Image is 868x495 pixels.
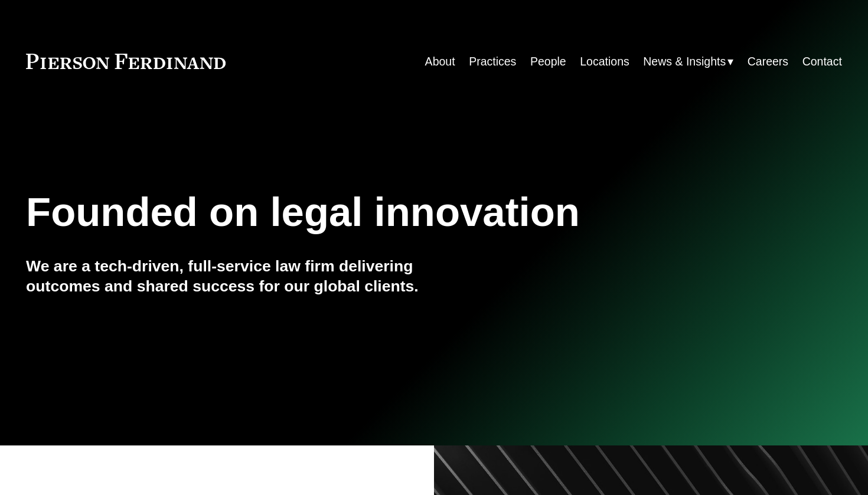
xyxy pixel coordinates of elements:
[643,51,726,72] span: News & Insights
[580,50,629,73] a: Locations
[802,50,842,73] a: Contact
[26,257,434,296] h4: We are a tech-driven, full-service law firm delivering outcomes and shared success for our global...
[469,50,516,73] a: Practices
[530,50,566,73] a: People
[26,189,706,236] h1: Founded on legal innovation
[425,50,455,73] a: About
[748,50,788,73] a: Careers
[643,50,733,73] a: folder dropdown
